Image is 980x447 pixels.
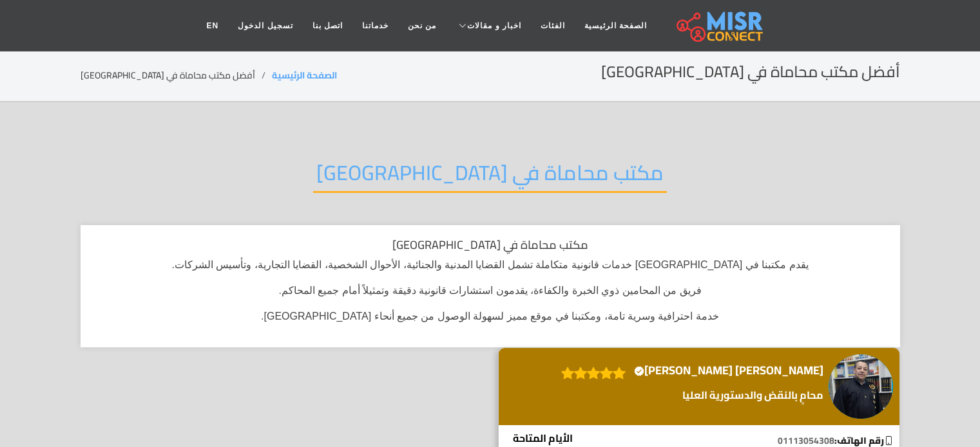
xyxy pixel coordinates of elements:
a: الفئات [531,14,575,38]
a: تسجيل الدخول [228,14,302,38]
a: اتصل بنا [303,14,352,38]
svg: Verified account [634,366,644,376]
h2: مكتب محاماة في [GEOGRAPHIC_DATA] [313,160,667,193]
a: الصفحة الرئيسية [272,67,337,84]
a: خدماتنا [352,14,398,38]
h4: [PERSON_NAME] [PERSON_NAME] [634,363,823,378]
a: من نحن [398,14,446,38]
p: فريق من المحامين ذوي الخبرة والكفاءة، يقدمون استشارات قانونية دقيقة وتمثيلاً أمام جميع المحاكم. [93,283,887,298]
a: الصفحة الرئيسية [575,14,657,38]
h2: أفضل مكتب محاماة في [GEOGRAPHIC_DATA] [601,63,900,82]
a: [PERSON_NAME] [PERSON_NAME] [632,361,827,380]
img: main.misr_connect [677,10,763,42]
p: خدمة احترافية وسرية تامة، ومكتبنا في موقع مميز لسهولة الوصول من جميع أنحاء [GEOGRAPHIC_DATA]. [93,309,887,324]
img: المستشار محمد فاروق محمود الخطيب [829,354,893,419]
a: اخبار و مقالات [446,14,531,38]
li: أفضل مكتب محاماة في [GEOGRAPHIC_DATA] [81,69,272,82]
span: اخبار و مقالات [467,20,521,32]
a: EN [197,14,229,38]
p: يقدم مكتبنا في [GEOGRAPHIC_DATA] خدمات قانونية متكاملة تشمل القضايا المدنية والجنائية، الأحوال ال... [93,257,887,273]
h1: مكتب محاماة في [GEOGRAPHIC_DATA] [93,238,887,252]
a: محامٍ بالنقض والدستورية العليا [555,387,827,403]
